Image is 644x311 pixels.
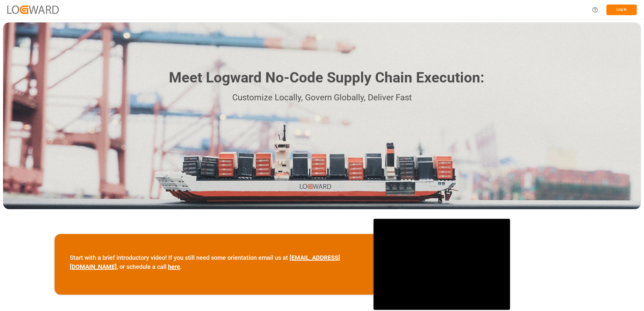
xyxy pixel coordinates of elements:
h1: Meet Logward No-Code Supply Chain Execution: [169,67,484,89]
p: Start with a brief introductory video! If you still need some orientation email us at , or schedu... [70,253,358,271]
img: Logward_new_orange.png [7,5,59,14]
a: here [168,263,180,270]
a: [EMAIL_ADDRESS][DOMAIN_NAME] [70,254,340,270]
button: Log In [606,5,637,15]
p: Customize Locally, Govern Globally, Deliver Fast [160,91,484,105]
button: Help Center [588,3,602,17]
